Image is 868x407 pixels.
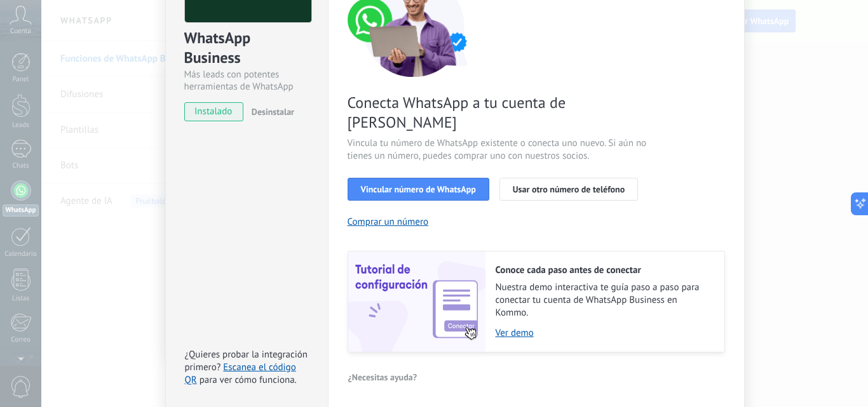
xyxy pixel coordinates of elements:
button: Vincular número de WhatsApp [348,178,489,201]
span: Vincular número de WhatsApp [361,185,476,194]
span: Conecta WhatsApp a tu cuenta de [PERSON_NAME] [348,93,650,132]
span: Nuestra demo interactiva te guía paso a paso para conectar tu cuenta de WhatsApp Business en Kommo. [496,281,712,319]
h2: Conoce cada paso antes de conectar [496,264,712,276]
button: ¿Necesitas ayuda? [348,368,418,387]
div: WhatsApp Business [184,28,309,69]
a: Ver demo [496,327,712,339]
button: Comprar un número [348,216,429,228]
span: Usar otro número de teléfono [513,185,625,194]
div: Más leads con potentes herramientas de WhatsApp [184,69,309,93]
button: Usar otro número de teléfono [499,178,638,201]
span: ¿Quieres probar la integración primero? [185,349,308,373]
span: Vincula tu número de WhatsApp existente o conecta uno nuevo. Si aún no tienes un número, puedes c... [348,137,650,163]
a: Escanea el código QR [185,361,296,386]
span: para ver cómo funciona. [200,374,297,386]
span: Desinstalar [252,106,294,117]
span: instalado [185,102,243,121]
button: Desinstalar [247,102,294,121]
span: ¿Necesitas ayuda? [348,373,417,382]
